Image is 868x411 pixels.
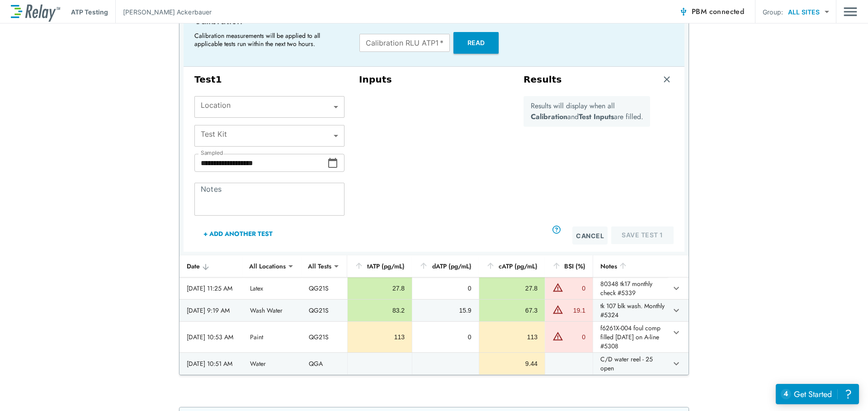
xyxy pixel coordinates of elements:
[552,331,563,342] img: Warning
[566,284,585,293] div: 0
[302,353,347,374] td: QGA
[302,257,338,275] div: All Tests
[302,300,347,321] td: QG21S
[355,332,405,342] div: 113
[420,332,472,342] div: 0
[763,7,783,17] p: Group:
[531,111,567,122] b: Calibration
[420,284,472,293] div: 0
[552,261,585,272] div: BSI (%)
[566,306,585,315] div: 19.1
[486,261,538,272] div: cATP (pg/mL)
[194,223,282,245] button: + Add Another Test
[187,306,236,315] div: [DATE] 9:19 AM
[486,306,538,315] div: 67.3
[194,74,344,85] h3: Test 1
[566,332,585,342] div: 0
[123,7,212,17] p: [PERSON_NAME] Ackerbauer
[579,111,614,122] b: Test Inputs
[531,101,643,122] p: Results will display when all and are filled.
[71,7,108,17] p: ATP Testing
[486,359,538,368] div: 9.44
[593,277,668,299] td: 80348 tk17 monthly check #5339
[187,359,236,368] div: [DATE] 10:51 AM
[844,3,857,20] button: Main menu
[201,150,223,156] label: Sampled
[243,257,292,275] div: All Locations
[669,281,684,296] button: expand row
[359,74,509,85] h3: Inputs
[552,282,563,293] img: Warning
[679,7,688,16] img: Connected Icon
[243,353,302,374] td: Water
[709,6,745,17] span: connected
[669,325,684,340] button: expand row
[179,255,689,375] table: sticky table
[243,322,302,352] td: Paint
[844,3,857,20] img: Drawer Icon
[355,284,405,293] div: 27.8
[243,277,302,299] td: Latex
[354,261,405,272] div: tATP (pg/mL)
[453,32,499,54] button: Read
[179,255,243,277] th: Date
[486,332,538,342] div: 113
[593,322,668,352] td: f6261X-004 foul comp filled [DATE] on A-line #5308
[524,74,562,85] h3: Results
[194,154,327,172] input: Choose date, selected date is Sep 26, 2025
[11,2,60,22] img: LuminUltra Relay
[355,306,405,315] div: 83.2
[243,300,302,321] td: Wash Water
[692,5,744,18] span: PBM
[302,322,347,352] td: QG21S
[600,261,660,272] div: Notes
[669,303,684,318] button: expand row
[669,356,684,371] button: expand row
[486,284,538,293] div: 27.8
[593,353,668,374] td: C/D water reel - 25 open
[187,284,236,293] div: [DATE] 11:25 AM
[302,277,347,299] td: QG21S
[194,32,339,48] p: Calibration measurements will be applied to all applicable tests run within the next two hours.
[776,384,859,404] iframe: Resource center
[419,261,472,272] div: dATP (pg/mL)
[593,300,668,321] td: tk 107 blk wash. Monthly #5324
[675,3,748,21] button: PBM connected
[552,304,563,315] img: Warning
[662,75,671,84] img: Remove
[572,226,608,245] button: Cancel
[187,332,236,342] div: [DATE] 10:53 AM
[420,306,472,315] div: 15.9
